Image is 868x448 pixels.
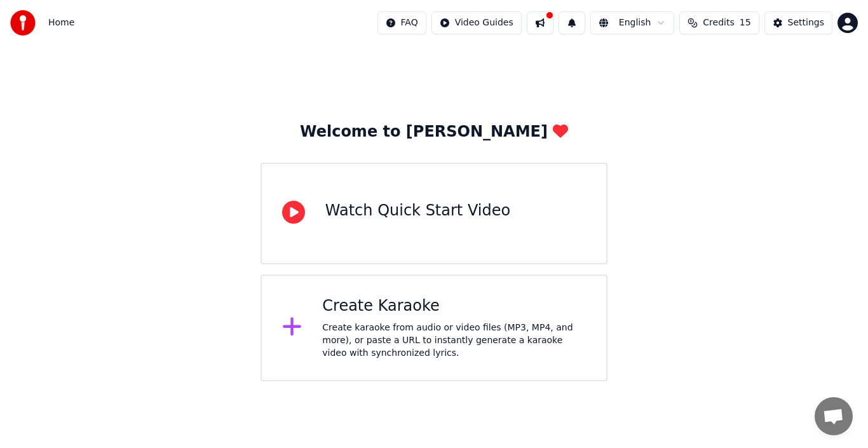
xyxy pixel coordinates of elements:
button: Credits15 [679,11,759,34]
button: Video Guides [431,11,522,34]
div: Watch Quick Start Video [325,201,510,221]
span: 15 [740,17,751,29]
span: Home [48,17,74,29]
button: Settings [764,11,832,34]
button: FAQ [377,11,426,34]
img: youka [10,10,36,36]
a: Open de chat [815,397,853,435]
span: Credits [703,17,734,29]
div: Welcome to [PERSON_NAME] [300,122,568,142]
nav: breadcrumb [48,17,74,29]
div: Settings [788,17,824,29]
div: Create karaoke from audio or video files (MP3, MP4, and more), or paste a URL to instantly genera... [322,322,586,360]
div: Create Karaoke [322,296,586,316]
